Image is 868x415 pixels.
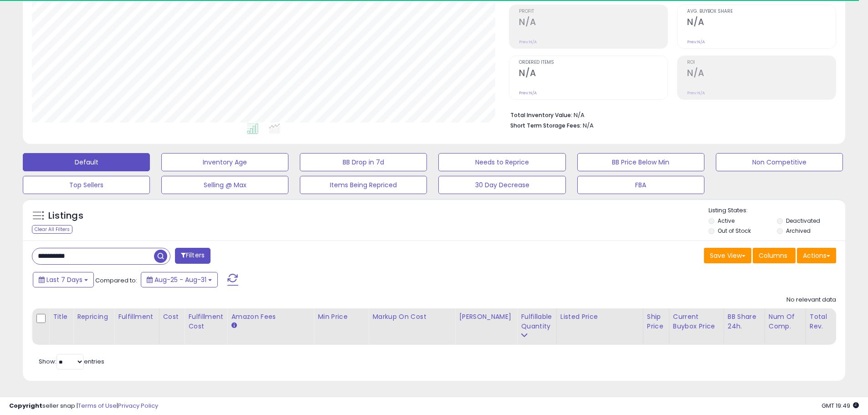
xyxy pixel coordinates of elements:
span: Columns [759,251,787,260]
button: FBA [577,176,704,194]
li: N/A [510,109,829,120]
span: Compared to: [95,276,137,285]
span: Aug-25 - Aug-31 [154,275,206,284]
div: Cost [163,312,181,322]
button: Save View [704,248,751,263]
div: Ship Price [647,312,665,331]
a: Privacy Policy [118,401,158,410]
h2: N/A [687,17,836,29]
button: BB Price Below Min [577,153,704,171]
button: Top Sellers [23,176,150,194]
span: N/A [583,121,594,130]
button: 30 Day Decrease [438,176,565,194]
span: Show: entries [39,357,104,366]
button: Inventory Age [161,153,288,171]
div: Amazon Fees [231,312,310,322]
b: Total Inventory Value: [510,111,572,119]
button: Needs to Reprice [438,153,565,171]
div: No relevant data [786,296,836,304]
b: Short Term Storage Fees: [510,122,581,129]
button: BB Drop in 7d [300,153,427,171]
div: seller snap | | [9,402,158,410]
small: Prev: N/A [687,39,705,45]
button: Last 7 Days [33,272,94,287]
h2: N/A [519,68,668,80]
button: Aug-25 - Aug-31 [141,272,218,287]
div: Num of Comp. [769,312,802,331]
h2: N/A [687,68,836,80]
button: Default [23,153,150,171]
a: Terms of Use [78,401,117,410]
span: ROI [687,60,836,65]
small: Amazon Fees. [231,322,236,330]
label: Out of Stock [718,227,751,235]
div: Clear All Filters [32,225,72,234]
div: Current Buybox Price [673,312,720,331]
span: Ordered Items [519,60,668,65]
div: Fulfillment Cost [188,312,223,331]
span: Profit [519,9,668,14]
p: Listing States: [709,206,845,215]
h2: N/A [519,17,668,29]
label: Archived [786,227,811,235]
button: Non Competitive [716,153,843,171]
div: Fulfillable Quantity [521,312,552,331]
div: Total Rev. [810,312,843,331]
div: [PERSON_NAME] [459,312,513,322]
span: Avg. Buybox Share [687,9,836,14]
div: Listed Price [560,312,639,322]
small: Prev: N/A [687,90,705,96]
div: Repricing [77,312,110,322]
button: Items Being Repriced [300,176,427,194]
div: Title [53,312,69,322]
small: Prev: N/A [519,39,537,45]
button: Actions [797,248,836,263]
label: Active [718,217,734,225]
button: Selling @ Max [161,176,288,194]
span: Last 7 Days [46,275,82,284]
div: Min Price [318,312,365,322]
small: Prev: N/A [519,90,537,96]
th: The percentage added to the cost of goods (COGS) that forms the calculator for Min & Max prices. [369,308,455,345]
div: Markup on Cost [372,312,451,322]
div: BB Share 24h. [728,312,761,331]
span: 2025-09-8 19:49 GMT [822,401,859,410]
h5: Listings [48,210,83,222]
button: Filters [175,248,211,264]
button: Columns [753,248,796,263]
strong: Copyright [9,401,42,410]
label: Deactivated [786,217,820,225]
div: Fulfillment [118,312,155,322]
